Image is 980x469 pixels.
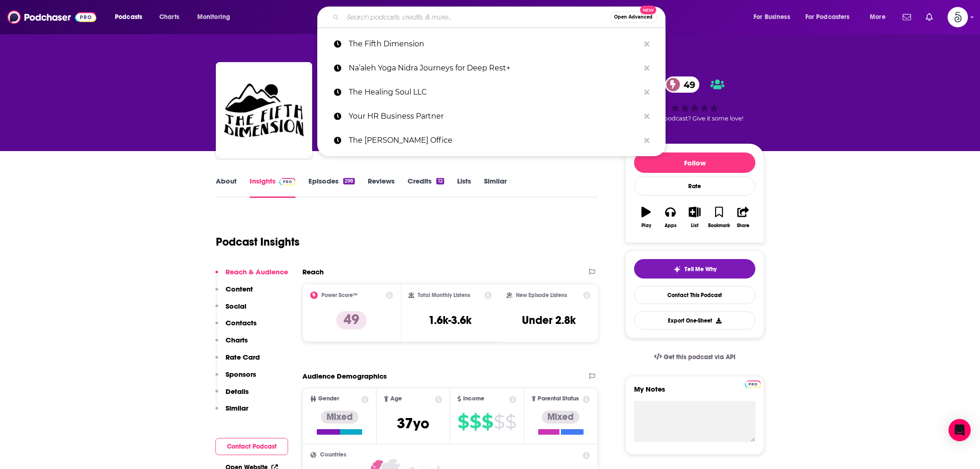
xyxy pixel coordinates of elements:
[218,64,310,157] img: The Fifth Dimension
[250,177,295,198] a: InsightsPodchaser Pro
[614,15,653,19] span: Open Advanced
[215,318,257,336] button: Contacts
[708,223,730,228] div: Bookmark
[664,353,735,361] span: Get this podcast via API
[397,414,429,432] span: 37 yo
[522,313,576,327] h3: Under 2.8k
[321,292,358,298] h2: Power Score™
[428,313,471,327] h3: 1.6k-3.6k
[948,7,968,27] button: Show profile menu
[320,452,346,458] span: Countries
[349,32,640,56] p: The Fifth Dimension
[737,223,749,228] div: Share
[343,10,610,25] input: Search podcasts, credits, & more...
[745,379,761,388] a: Pro website
[226,353,260,361] p: Rate Card
[641,223,651,228] div: Play
[747,10,802,25] button: open menu
[482,414,493,429] span: $
[349,104,640,128] p: Your HR Business Partner
[640,6,657,14] span: New
[115,11,142,24] span: Podcasts
[805,11,850,24] span: For Podcasters
[948,7,968,27] span: Logged in as Spiral5-G2
[215,285,253,302] button: Content
[685,266,716,273] span: Tell Me Why
[216,235,300,249] h1: Podcast Insights
[226,267,288,276] p: Reach & Audience
[317,32,666,56] a: The Fifth Dimension
[658,201,682,234] button: Apps
[226,387,249,396] p: Details
[153,10,185,25] a: Charts
[343,178,355,184] div: 298
[226,336,248,344] p: Charts
[197,11,230,24] span: Monitoring
[683,201,707,234] button: List
[418,292,470,298] h2: Total Monthly Listens
[707,201,731,234] button: Bookmark
[349,128,640,152] p: The Koerner Office
[745,380,761,388] img: Podchaser Pro
[484,177,507,198] a: Similar
[674,76,700,93] span: 49
[215,353,260,370] button: Rate Card
[215,404,248,421] button: Similar
[436,178,444,184] div: 12
[215,336,248,353] button: Charts
[634,286,755,304] a: Contact This Podcast
[191,10,242,25] button: open menu
[216,177,237,198] a: About
[215,438,288,455] button: Contact Podcast
[634,177,755,196] div: Rate
[610,12,657,23] button: Open AdvancedNew
[321,411,358,424] div: Mixed
[463,396,484,402] span: Income
[634,259,755,279] button: tell me why sparkleTell Me Why
[625,70,764,128] div: 49Good podcast? Give it some love!
[665,76,700,93] a: 49
[215,267,288,285] button: Reach & Audience
[870,11,886,24] span: More
[279,178,295,185] img: Podchaser Pro
[691,223,698,228] div: List
[368,177,395,198] a: Reviews
[634,152,755,173] button: Follow
[538,396,579,402] span: Parental Status
[458,414,469,429] span: $
[349,80,640,104] p: The Healing Soul LLC
[308,177,355,198] a: Episodes298
[948,7,968,27] img: User Profile
[665,223,677,228] div: Apps
[408,177,444,198] a: Credits12
[516,292,567,298] h2: New Episode Listens
[159,11,179,24] span: Charts
[646,115,743,122] span: Good podcast? Give it some love!
[634,385,755,401] label: My Notes
[922,9,936,25] a: Show notifications dropdown
[317,104,666,128] a: Your HR Business Partner
[754,11,790,24] span: For Business
[863,10,897,25] button: open menu
[542,411,579,424] div: Mixed
[317,128,666,152] a: The [PERSON_NAME] Office
[317,56,666,80] a: Na’aleh Yoga Nidra Journeys for Deep Rest+
[634,201,658,234] button: Play
[799,10,863,25] button: open menu
[336,311,367,330] p: 49
[457,177,471,198] a: Lists
[215,370,256,387] button: Sponsors
[108,10,154,25] button: open menu
[302,372,387,380] h2: Audience Demographics
[390,396,402,402] span: Age
[226,302,246,311] p: Social
[7,8,96,26] img: Podchaser - Follow, Share and Rate Podcasts
[317,80,666,104] a: The Healing Soul LLC
[505,414,516,429] span: $
[226,370,256,379] p: Sponsors
[634,311,755,330] button: Export One-Sheet
[899,9,915,25] a: Show notifications dropdown
[326,6,674,28] div: Search podcasts, credits, & more...
[494,414,504,429] span: $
